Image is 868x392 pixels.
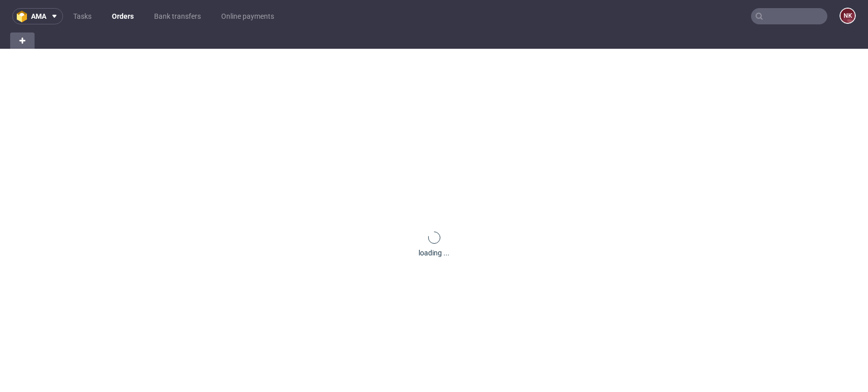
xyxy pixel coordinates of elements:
[841,9,855,23] figcaption: NK
[67,8,98,24] a: Tasks
[106,8,140,24] a: Orders
[418,248,450,258] div: loading ...
[12,8,63,24] button: ama
[31,13,46,20] span: ama
[17,11,31,22] img: logo
[148,8,207,24] a: Bank transfers
[215,8,280,24] a: Online payments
